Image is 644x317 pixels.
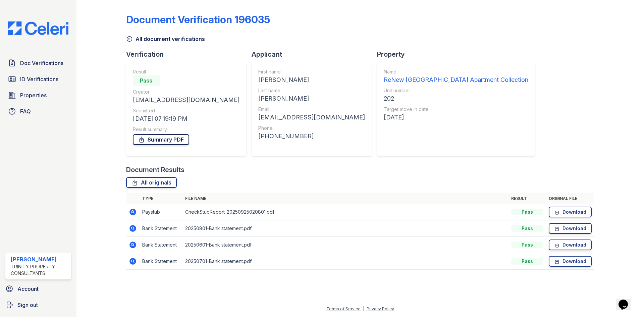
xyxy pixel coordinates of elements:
[182,193,508,204] th: File name
[549,207,592,217] a: Download
[140,237,182,253] td: Bank Statement
[258,87,365,94] div: Last name
[20,59,63,67] span: Doc Verifications
[133,126,239,133] div: Result summary
[133,89,239,95] div: Creator
[384,68,528,75] div: Name
[549,223,592,234] a: Download
[126,50,252,59] div: Verification
[20,107,31,115] span: FAQ
[258,106,365,113] div: Email
[258,68,365,75] div: First name
[549,240,592,250] a: Download
[182,237,508,253] td: 20250601-Bank statement.pdf
[326,306,361,311] a: Terms of Service
[182,220,508,237] td: 20250801-Bank statement.pdf
[133,95,239,105] div: [EMAIL_ADDRESS][DOMAIN_NAME]
[5,72,71,86] a: ID Verifications
[367,306,394,311] a: Privacy Policy
[258,113,365,122] div: [EMAIL_ADDRESS][DOMAIN_NAME]
[384,75,528,85] div: ReNew [GEOGRAPHIC_DATA] Apartment Collection
[258,75,365,85] div: [PERSON_NAME]
[17,301,38,309] span: Sign out
[258,131,365,141] div: [PHONE_NUMBER]
[384,68,528,85] a: Name ReNew [GEOGRAPHIC_DATA] Apartment Collection
[133,107,239,114] div: Submitted
[140,204,182,220] td: Paystub
[384,106,528,113] div: Target move in date
[3,21,74,35] img: CE_Logo_Blue-a8612792a0a2168367f1c8372b55b34899dd931a85d93a1a3d3e32e68fde9ad4.png
[511,209,543,215] div: Pass
[616,290,637,310] iframe: chat widget
[5,89,71,102] a: Properties
[384,94,528,103] div: 202
[11,263,68,277] div: Trinity Property Consultants
[140,193,182,204] th: Type
[384,113,528,122] div: [DATE]
[252,50,377,59] div: Applicant
[182,204,508,220] td: CheckStubReport_20250925020801.pdf
[20,91,47,99] span: Properties
[511,258,543,265] div: Pass
[140,220,182,237] td: Bank Statement
[11,255,68,263] div: [PERSON_NAME]
[182,253,508,270] td: 20250701-Bank statement.pdf
[126,165,184,174] div: Document Results
[133,75,160,86] div: Pass
[549,256,592,267] a: Download
[140,253,182,270] td: Bank Statement
[511,242,543,248] div: Pass
[133,114,239,123] div: [DATE] 07:19:19 PM
[511,225,543,232] div: Pass
[258,94,365,103] div: [PERSON_NAME]
[3,298,74,312] a: Sign out
[258,125,365,131] div: Phone
[20,75,58,83] span: ID Verifications
[126,35,205,43] a: All document verifications
[126,177,177,188] a: All originals
[377,50,540,59] div: Property
[3,282,74,296] a: Account
[133,68,239,75] div: Result
[5,105,71,118] a: FAQ
[384,87,528,94] div: Unit number
[546,193,594,204] th: Original file
[133,134,189,145] a: Summary PDF
[363,306,364,311] div: |
[5,56,71,70] a: Doc Verifications
[126,13,270,25] div: Document Verification 196035
[508,193,546,204] th: Result
[17,285,39,293] span: Account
